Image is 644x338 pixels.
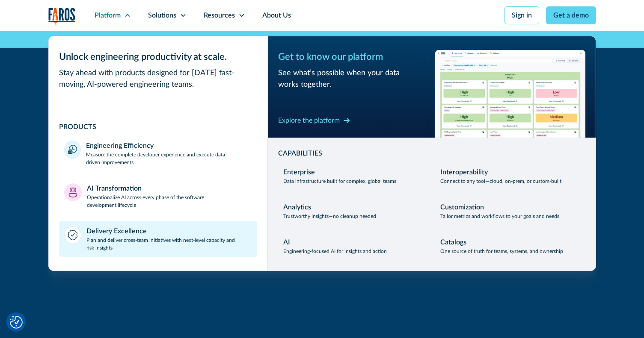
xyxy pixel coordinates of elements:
[10,316,23,329] button: Cookie Settings
[204,10,235,21] div: Resources
[59,178,257,214] a: AI TransformationOperationalize AI across every phase of the software development lifecycle
[278,50,428,64] div: Get to know our platform
[48,31,596,271] nav: Platform
[48,8,76,25] img: Logo of the analytics and reporting company Faros.
[48,8,76,25] a: home
[59,122,257,132] div: PRODUCTS
[440,167,488,177] div: Interoperability
[546,6,596,24] a: Get a demo
[278,114,350,127] a: Explore the platform
[148,10,176,21] div: Solutions
[87,194,252,209] p: Operationalize AI across every phase of the software development lifecycle
[278,232,428,260] a: AIEngineering-focused AI for insights and action
[435,162,585,190] a: InteroperabilityConnect to any tool—cloud, on-prem, or custom-built
[283,202,311,212] div: Analytics
[283,212,376,220] p: Trustworthy insights—no cleanup needed
[278,148,585,159] div: CAPABILITIES
[59,68,257,91] div: Stay ahead with products designed for [DATE] fast-moving, AI-powered engineering teams.
[440,212,559,220] p: Tailor metrics and workflows to your goals and needs
[278,197,428,225] a: AnalyticsTrustworthy insights—no cleanup needed
[59,50,257,64] div: Unlock engineering productivity at scale.
[86,226,147,236] div: Delivery Excellence
[440,202,484,212] div: Customization
[278,162,428,190] a: EnterpriseData infrastructure built for complex, global teams
[440,247,563,255] p: One source of truth for teams, systems, and ownership
[87,183,142,194] div: AI Transformation
[10,316,23,329] img: Revisit consent button
[435,197,585,225] a: CustomizationTailor metrics and workflows to your goals and needs
[435,50,585,138] img: Workflow productivity trends heatmap chart
[86,141,154,151] div: Engineering Efficiency
[59,135,257,171] a: Engineering EfficiencyMeasure the complete developer experience and execute data-driven improvements
[95,10,121,21] div: Platform
[440,237,466,247] div: Catalogs
[440,177,561,185] p: Connect to any tool—cloud, on-prem, or custom-built
[278,68,428,91] div: See what’s possible when your data works together.
[283,177,396,185] p: Data infrastructure built for complex, global teams
[283,167,315,177] div: Enterprise
[86,151,252,166] p: Measure the complete developer experience and execute data-driven improvements
[283,247,387,255] p: Engineering-focused AI for insights and action
[278,115,340,126] div: Explore the platform
[435,232,585,260] a: CatalogsOne source of truth for teams, systems, and ownership
[283,237,290,247] div: AI
[86,236,252,252] p: Plan and deliver cross-team initiatives with next-level capacity and risk insights
[59,221,257,257] a: Delivery ExcellencePlan and deliver cross-team initiatives with next-level capacity and risk insi...
[505,6,539,24] a: Sign in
